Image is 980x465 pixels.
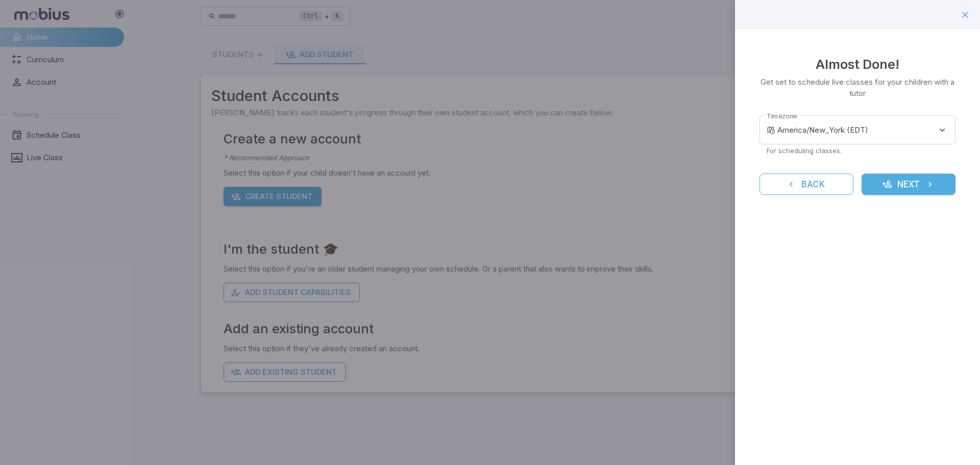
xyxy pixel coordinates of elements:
[767,111,797,121] label: Timezone
[816,54,899,75] h4: Almost Done!
[759,77,955,99] p: Get set to schedule live classes for your children with a tutor
[759,174,853,195] button: Back
[767,146,948,155] p: For scheduling classes.
[862,174,955,195] button: Next
[777,115,955,144] div: America/New_York (EDT)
